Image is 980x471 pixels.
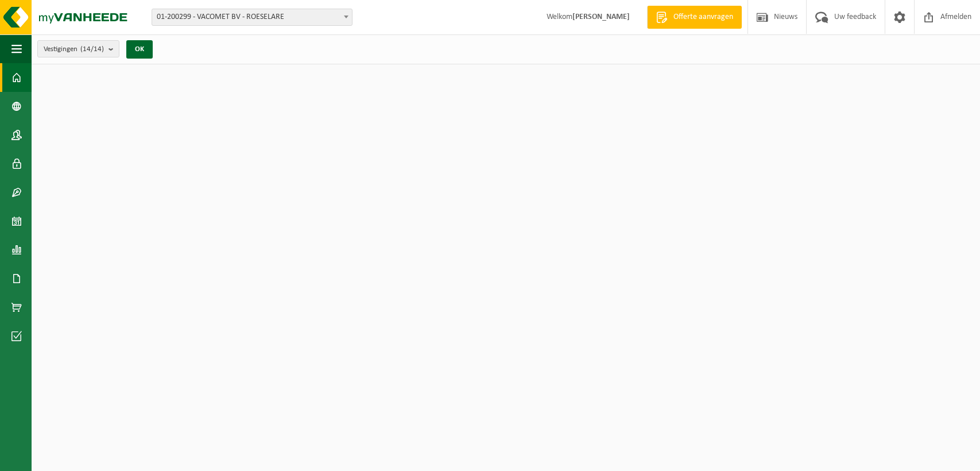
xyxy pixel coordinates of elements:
[572,13,630,21] strong: [PERSON_NAME]
[647,6,742,29] a: Offerte aanvragen
[152,9,352,25] span: 01-200299 - VACOMET BV - ROESELARE
[44,41,104,58] span: Vestigingen
[126,40,153,59] button: OK
[671,11,736,23] span: Offerte aanvragen
[80,45,104,53] count: (14/14)
[37,40,119,57] button: Vestigingen(14/14)
[152,9,353,26] span: 01-200299 - VACOMET BV - ROESELARE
